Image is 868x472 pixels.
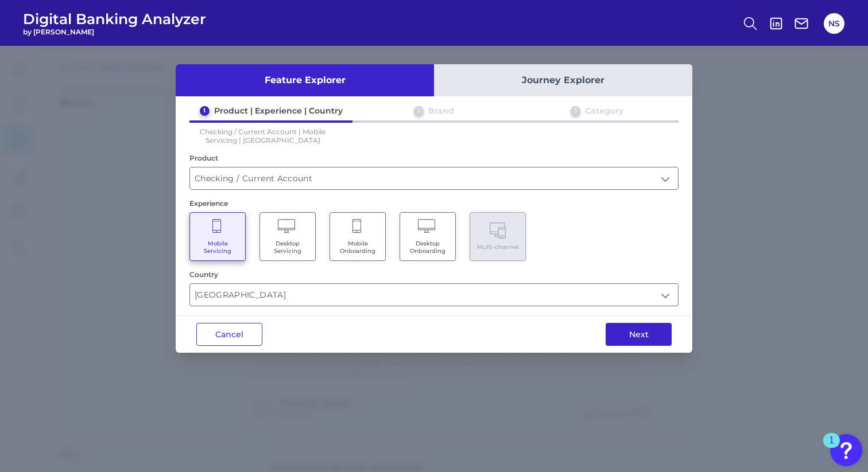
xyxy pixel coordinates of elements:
div: Brand [428,106,454,116]
button: Next [606,323,672,346]
span: Digital Banking Analyzer [23,10,206,28]
div: 3 [571,106,580,116]
span: by [PERSON_NAME] [23,28,206,36]
span: Desktop Onboarding [406,240,449,255]
div: 2 [414,106,424,116]
span: Mobile Servicing [196,240,239,255]
div: Category [585,106,623,116]
button: NS [824,13,844,34]
div: Country [189,270,679,279]
p: Checking / Current Account | Mobile Servicing | [GEOGRAPHIC_DATA] [189,127,336,145]
div: Product [189,154,679,162]
span: Desktop Servicing [266,240,309,255]
div: Experience [189,199,679,208]
button: Mobile Onboarding [330,212,386,261]
button: Journey Explorer [434,64,692,96]
button: Feature Explorer [176,64,434,96]
span: Mobile Onboarding [336,240,379,255]
div: 1 [829,440,834,455]
button: Multi-channel [470,212,526,261]
button: Open Resource Center, 1 new notification [830,434,862,466]
div: 1 [200,106,210,116]
button: Mobile Servicing [189,212,246,261]
button: Desktop Onboarding [400,212,456,261]
button: Cancel [196,323,262,346]
div: Product | Experience | Country [214,106,343,116]
span: Multi-channel [477,243,519,251]
button: Desktop Servicing [259,212,316,261]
